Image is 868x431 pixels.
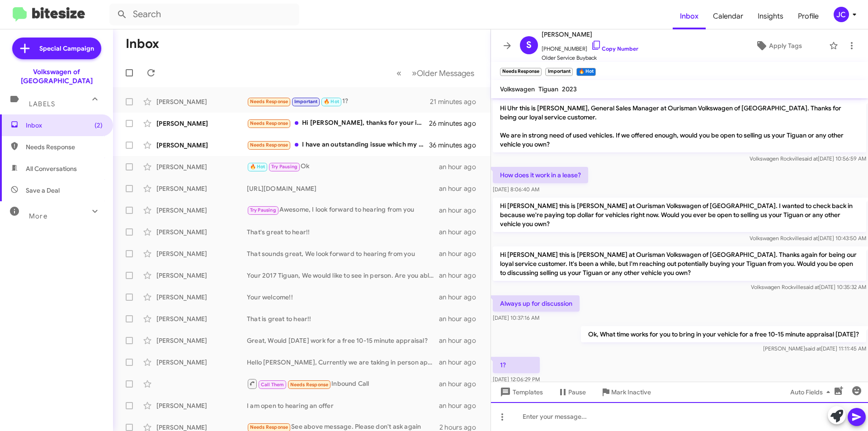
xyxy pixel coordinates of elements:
[542,40,638,53] span: [PHONE_NUMBER]
[26,186,60,195] span: Save a Deal
[247,378,439,389] div: Inbound Call
[732,38,825,54] button: Apply Tags
[802,235,818,242] span: said at
[750,3,791,29] a: Insights
[439,184,483,193] div: an hour ago
[751,284,866,290] span: Volkswagen Rockville [DATE] 10:35:32 AM
[550,384,593,400] button: Pause
[156,336,247,345] div: [PERSON_NAME]
[156,293,247,302] div: [PERSON_NAME]
[156,141,247,150] div: [PERSON_NAME]
[493,167,588,183] p: How does it work in a lease?
[156,314,247,323] div: [PERSON_NAME]
[568,384,586,400] span: Pause
[673,3,706,29] a: Inbox
[439,227,483,237] div: an hour ago
[94,121,103,130] span: (2)
[500,85,535,93] span: Volkswagen
[769,38,802,54] span: Apply Tags
[126,37,159,51] h1: Inbox
[790,384,834,400] span: Auto Fields
[156,358,247,367] div: [PERSON_NAME]
[500,68,542,76] small: Needs Response
[750,235,866,242] span: Volkswagen Rockville [DATE] 10:43:50 AM
[26,121,103,130] span: Inbox
[439,314,483,323] div: an hour ago
[439,379,483,388] div: an hour ago
[247,336,439,345] div: Great, Would [DATE] work for a free 10-15 minute appraisal?
[576,68,596,76] small: 🔥 Hot
[439,336,483,345] div: an hour ago
[247,118,429,128] div: Hi [PERSON_NAME], thanks for your interest about my vehicle! Would you mind to let me know the es...
[417,68,474,78] span: Older Messages
[542,29,638,40] span: [PERSON_NAME]
[247,161,439,172] div: Ok
[493,198,866,232] p: Hi [PERSON_NAME] this is [PERSON_NAME] at Ourisman Volkswagen of [GEOGRAPHIC_DATA]. I wanted to c...
[271,164,297,170] span: Try Pausing
[412,67,417,79] span: »
[247,205,439,215] div: Awesome, I look forward to hearing from you
[29,212,47,220] span: More
[294,99,318,104] span: Important
[611,384,651,400] span: Mark Inactive
[593,384,658,400] button: Mark Inactive
[545,68,572,76] small: Important
[247,249,439,258] div: That sounds great, We look forward to hearing from you
[156,227,247,237] div: [PERSON_NAME]
[802,155,818,162] span: said at
[156,271,247,280] div: [PERSON_NAME]
[493,100,866,152] p: Hi Uhr this is [PERSON_NAME], General Sales Manager at Ourisman Volkswagen of [GEOGRAPHIC_DATA]. ...
[109,4,299,25] input: Search
[439,293,483,302] div: an hour ago
[247,314,439,323] div: That is great to hear!!
[39,44,94,53] span: Special Campaign
[783,384,841,400] button: Auto Fields
[439,358,483,367] div: an hour ago
[247,293,439,302] div: Your welcome!!
[439,401,483,410] div: an hour ago
[562,85,577,93] span: 2023
[826,7,858,22] button: JC
[491,384,550,400] button: Templates
[247,358,439,367] div: Hello [PERSON_NAME], Currently we are taking in person appraisal's. Would sometime [DATE] work fo...
[493,246,866,281] p: Hi [PERSON_NAME] this is [PERSON_NAME] at Ourisman Volkswagen of [GEOGRAPHIC_DATA]. Thanks again ...
[247,271,439,280] div: Your 2017 Tiguan, We would like to see in person. Are you able to bring it by for a free 10-15 mi...
[591,45,638,52] a: Copy Number
[805,345,821,352] span: said at
[429,119,483,128] div: 26 minutes ago
[706,3,750,29] span: Calendar
[156,401,247,410] div: [PERSON_NAME]
[803,284,819,290] span: said at
[250,120,288,126] span: Needs Response
[439,271,483,280] div: an hour ago
[247,227,439,237] div: That's great to hear!!
[763,345,866,352] span: [PERSON_NAME] [DATE] 11:11:45 AM
[493,357,540,373] p: 1?
[26,142,103,152] span: Needs Response
[439,249,483,258] div: an hour ago
[156,206,247,215] div: [PERSON_NAME]
[324,99,339,104] span: 🔥 Hot
[429,141,483,150] div: 36 minutes ago
[290,382,329,388] span: Needs Response
[261,382,284,388] span: Call Them
[834,7,849,22] div: JC
[391,64,407,82] button: Previous
[493,295,580,312] p: Always up for discussion
[250,142,288,148] span: Needs Response
[430,97,483,106] div: 21 minutes ago
[247,96,430,107] div: 1?
[12,38,101,59] a: Special Campaign
[247,401,439,410] div: I am open to hearing an offer
[493,186,539,193] span: [DATE] 8:06:40 AM
[250,424,288,430] span: Needs Response
[493,314,539,321] span: [DATE] 10:37:16 AM
[247,184,439,193] div: [URL][DOMAIN_NAME]
[791,3,826,29] a: Profile
[247,140,429,150] div: I have an outstanding issue which my salesman has not resolved. He told me -- at the time of sale...
[250,99,288,104] span: Needs Response
[156,119,247,128] div: [PERSON_NAME]
[498,384,543,400] span: Templates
